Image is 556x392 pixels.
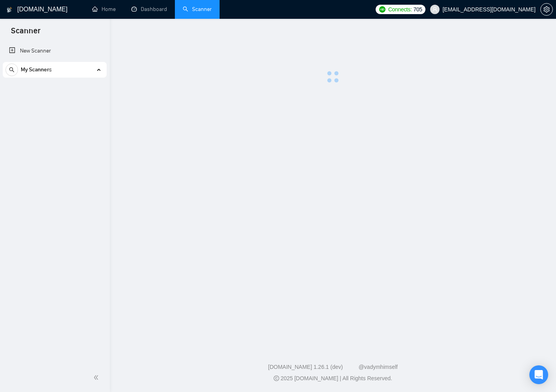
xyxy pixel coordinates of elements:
span: user [432,7,438,12]
a: searchScanner [183,6,212,13]
button: setting [540,3,553,16]
span: search [6,67,18,73]
span: setting [541,6,552,13]
span: copyright [274,376,279,381]
button: search [5,64,18,76]
img: logo [7,4,12,16]
a: homeHome [92,6,116,13]
span: 705 [413,5,422,14]
li: My Scanners [3,62,107,81]
span: Scanner [5,25,47,42]
div: Open Intercom Messenger [529,365,548,384]
span: Connects: [388,5,412,14]
div: 2025 [DOMAIN_NAME] | All Rights Reserved. [116,374,550,383]
li: New Scanner [3,43,107,59]
a: setting [540,6,553,13]
a: New Scanner [9,43,100,59]
a: @vadymhimself [358,364,398,370]
span: double-left [93,374,101,381]
img: upwork-logo.png [379,6,385,13]
a: [DOMAIN_NAME] 1.26.1 (dev) [268,364,343,370]
span: My Scanners [21,62,52,78]
a: dashboardDashboard [131,6,167,13]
